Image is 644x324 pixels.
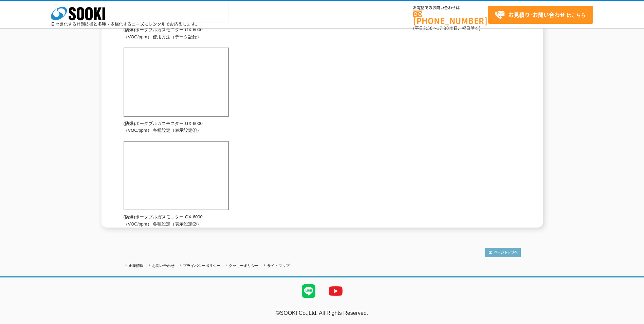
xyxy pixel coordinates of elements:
[508,11,565,19] strong: お見積り･お問い合わせ
[485,248,521,257] img: トップページへ
[437,25,449,31] span: 17:30
[413,6,488,10] span: お電話でのお問い合わせは
[129,264,144,268] a: 企業情報
[183,264,220,268] a: プライバシーポリシー
[423,25,433,31] span: 8:50
[152,264,174,268] a: お問い合わせ
[124,26,229,41] p: (防爆)ポータブルガスモニター GX-6000（VOC/ppm） 使用方法（データ記録）
[413,25,480,31] span: (平日 ～ 土日、祝日除く)
[413,11,488,24] a: [PHONE_NUMBER]
[322,277,349,305] img: YouTube
[124,120,229,134] p: (防爆)ポータブルガスモニター GX-6000（VOC/ppm） 各種設定（表示設定①）
[495,10,586,20] span: はこちら
[267,264,290,268] a: サイトマップ
[51,22,200,26] p: 日々進化する計測技術と多種・多様化するニーズにレンタルでお応えします。
[618,317,644,323] a: テストMail
[124,214,229,228] p: (防爆)ポータブルガスモニター GX-6000（VOC/ppm） 各種設定（表示設定②）
[488,6,593,24] a: お見積り･お問い合わせはこちら
[295,277,322,305] img: LINE
[229,264,259,268] a: クッキーポリシー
